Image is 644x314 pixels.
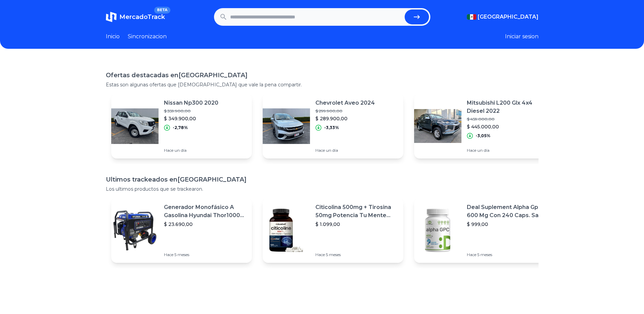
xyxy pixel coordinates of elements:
a: Featured imageCiticolina 500mg + Tirosina 50mg Potencia Tu Mente (120caps) Sabor Sin Sabor$ 1.099... [263,198,403,263]
p: Los ultimos productos que se trackearon. [106,186,539,192]
p: Nissan Np300 2020 [164,99,218,107]
h1: Ofertas destacadas en [GEOGRAPHIC_DATA] [106,70,539,80]
a: Featured imageDeal Suplement Alpha Gpc 600 Mg Con 240 Caps. Salud Cerebral Sabor S/n$ 999,00Hace ... [414,198,555,263]
img: Featured image [414,207,461,254]
p: $ 23.690,00 [164,221,246,228]
h1: Ultimos trackeados en [GEOGRAPHIC_DATA] [106,175,539,184]
img: Featured image [414,102,461,150]
span: BETA [154,7,170,14]
a: MercadoTrackBETA [106,12,165,22]
p: Hace un día [467,148,549,153]
p: $ 359.900,00 [164,108,218,114]
img: Featured image [111,207,159,254]
p: Hace 5 meses [315,252,398,257]
span: [GEOGRAPHIC_DATA] [478,13,539,21]
p: Hace 5 meses [164,252,246,257]
img: Featured image [111,102,159,150]
p: Generador Monofásico A Gasolina Hyundai Thor10000 P 11.5 Kw [164,203,246,219]
span: MercadoTrack [119,13,165,21]
p: Estas son algunas ofertas que [DEMOGRAPHIC_DATA] que vale la pena compartir. [106,81,539,88]
img: MercadoTrack [106,12,117,22]
p: $ 999,00 [467,221,549,228]
a: Featured imageNissan Np300 2020$ 359.900,00$ 349.900,00-2,78%Hace un día [111,93,252,159]
a: Featured imageGenerador Monofásico A Gasolina Hyundai Thor10000 P 11.5 Kw$ 23.690,00Hace 5 meses [111,198,252,263]
p: Chevrolet Aveo 2024 [315,99,375,107]
p: $ 445.000,00 [467,123,549,130]
a: Featured imageMitsubishi L200 Glx 4x4 Diesel 2022$ 459.000,00$ 445.000,00-3,05%Hace un día [414,93,555,159]
p: $ 289.900,00 [315,115,375,122]
p: $ 349.900,00 [164,115,218,122]
p: Citicolina 500mg + Tirosina 50mg Potencia Tu Mente (120caps) Sabor Sin Sabor [315,203,398,219]
img: Featured image [263,102,310,150]
p: Hace un día [164,148,218,153]
a: Sincronizacion [128,33,167,41]
p: $ 1.099,00 [315,221,398,228]
button: [GEOGRAPHIC_DATA] [467,13,539,21]
p: -3,33% [324,125,339,130]
img: Featured image [263,207,310,254]
button: Iniciar sesion [505,33,539,41]
a: Inicio [106,33,120,41]
img: Mexico [467,14,476,20]
p: Hace un día [315,148,375,153]
p: Deal Suplement Alpha Gpc 600 Mg Con 240 Caps. Salud Cerebral Sabor S/n [467,203,549,219]
p: $ 459.000,00 [467,117,549,122]
p: -2,78% [173,125,188,130]
a: Featured imageChevrolet Aveo 2024$ 299.900,00$ 289.900,00-3,33%Hace un día [263,93,403,159]
p: Mitsubishi L200 Glx 4x4 Diesel 2022 [467,99,549,115]
p: Hace 5 meses [467,252,549,257]
p: -3,05% [476,133,491,139]
p: $ 299.900,00 [315,108,375,114]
